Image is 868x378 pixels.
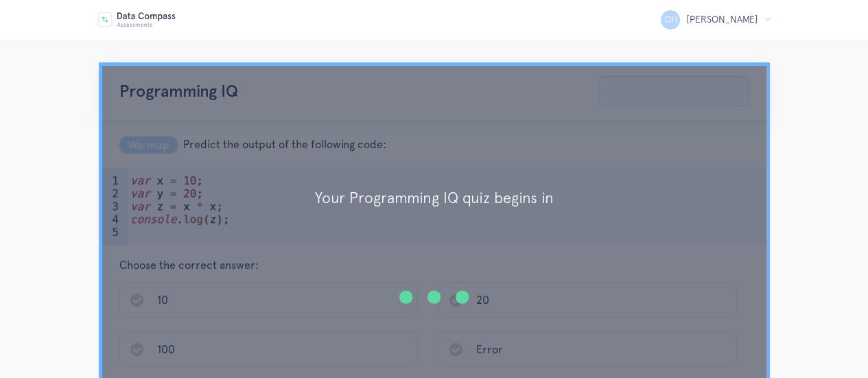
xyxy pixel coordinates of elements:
[661,10,771,29] button: QH [PERSON_NAME]
[98,12,176,27] img: DataCompassLogo
[106,223,763,321] h2: ...
[686,14,758,25] span: [PERSON_NAME]
[106,187,763,209] p: Your Programming IQ quiz begins in
[661,10,680,29] span: QH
